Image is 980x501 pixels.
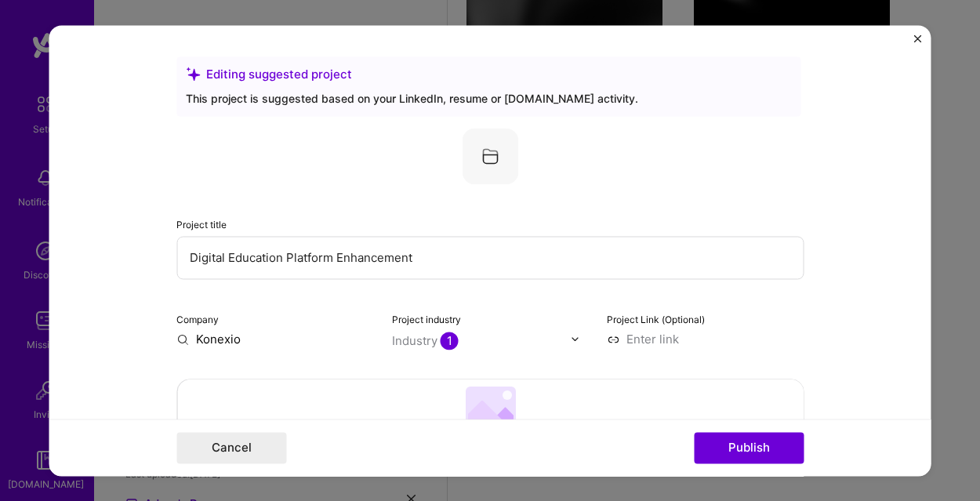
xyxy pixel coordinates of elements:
button: Close [914,34,922,51]
input: Enter link [607,331,804,347]
i: icon SuggestedTeams [186,67,200,81]
button: Cancel [176,432,286,463]
label: Company [176,314,219,325]
label: Project Link (Optional) [607,314,705,325]
img: Company logo [462,128,518,184]
div: Editing suggested project [186,66,791,82]
div: This project is suggested based on your LinkedIn, resume or [DOMAIN_NAME] activity. [186,90,791,107]
label: Project title [176,219,227,231]
img: drop icon [570,334,579,343]
input: Enter the name of the project [176,236,804,279]
input: Enter name or website [176,331,373,347]
label: Project industry [392,314,461,325]
span: 1 [441,332,459,350]
button: Publish [694,432,804,463]
div: Industry [392,332,459,349]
